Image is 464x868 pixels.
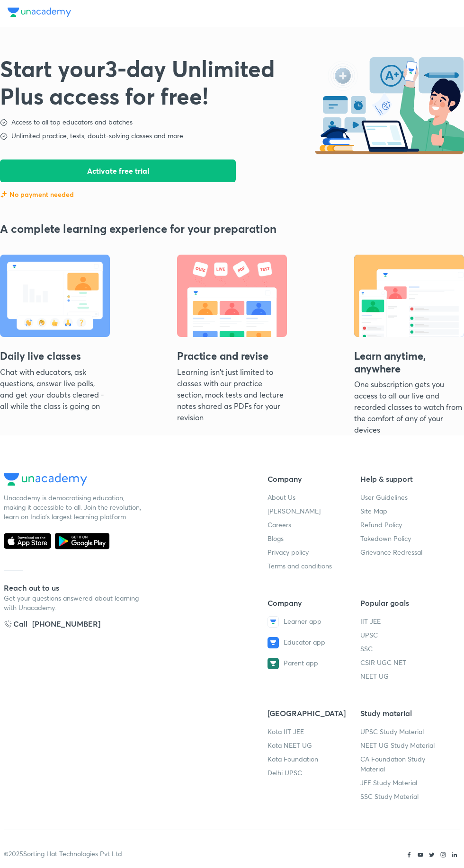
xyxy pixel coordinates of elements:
h5: Company [268,473,353,485]
a: Kota Foundation [268,754,318,763]
a: User Guidelines [360,493,408,502]
a: Call[PHONE_NUMBER] [4,618,146,629]
a: Educator app [268,637,353,648]
a: Grievance Redressal [360,548,422,557]
a: Blogs [268,534,284,543]
a: [PERSON_NAME] [268,506,321,515]
a: Kota NEET UG [268,741,312,750]
a: NEET UG Study Material [360,741,435,750]
h5: Access to all top educators and batches [11,117,133,127]
img: Unacademy Logo [4,473,87,486]
h5: Call [4,618,27,629]
h5: Reach out to us [4,582,146,593]
img: Learner app [268,616,279,628]
a: UPSC [360,630,378,639]
h5: Popular goals [360,597,446,609]
h5: Company [268,597,353,609]
h5: [GEOGRAPHIC_DATA] [268,708,353,719]
img: Educator app [268,637,279,648]
a: CSIR UGC NET [360,658,406,667]
a: Parent app [268,658,353,669]
a: Site Map [360,506,387,515]
img: Learn anytime, anywhere [354,255,464,337]
p: One subscription gets you access to all our live and recorded classes to watch from the comfort o... [354,379,464,435]
div: © 2025 Sorting Hat Technologies Pvt Ltd [4,849,232,859]
a: SSC [360,644,373,653]
h5: Study material [360,708,446,719]
img: Unacademy [8,8,71,17]
a: IIT JEE [360,617,381,626]
a: About Us [268,493,295,502]
a: Takedown Policy [360,534,411,543]
a: Learner app [268,616,353,628]
p: Learning isn't just limited to classes with our practice section, mock tests and lecture notes sh... [177,366,287,423]
a: Careers [268,520,291,529]
a: UPSC Study Material [360,727,424,736]
p: No payment needed [9,190,74,199]
a: SSC Study Material [360,792,419,801]
div: Unacademy is democratising education, making it accessible to all. Join the revolution, learn on ... [4,493,146,522]
a: Terms and conditions [268,561,332,570]
a: Privacy policy [268,548,309,557]
h3: Learn anytime, anywhere [354,350,464,379]
img: Parent app [268,658,279,669]
a: Refund Policy [360,520,402,529]
h3: Practice and revise [177,350,287,366]
a: Kota IIT JEE [268,727,304,736]
a: NEET UG [360,672,389,681]
p: Get your questions answered about learning with Unacademy. [4,593,146,612]
div: [PHONE_NUMBER] [32,618,100,629]
a: Unacademy [8,8,71,19]
h5: Unlimited practice, tests, doubt-solving classes and more [11,131,183,141]
a: JEE Study Material [360,778,417,787]
a: CA Foundation Study Material [360,754,425,773]
img: Practice and revise [177,255,287,337]
a: Delhi UPSC [268,768,302,777]
h5: Help & support [360,473,446,485]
